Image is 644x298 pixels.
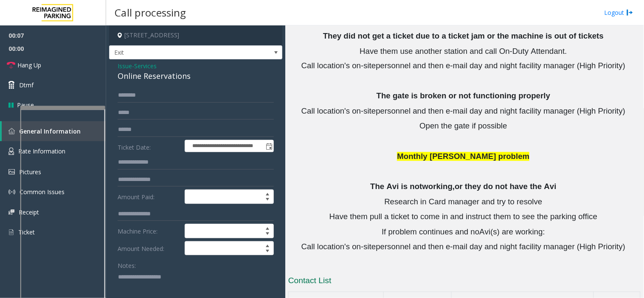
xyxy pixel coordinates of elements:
span: Increase value [262,224,273,231]
label: Amount Needed: [115,241,183,256]
span: Rate Information [18,147,65,155]
span: Call location's on-site [301,242,376,251]
span: e [538,198,542,206]
h4: [STREET_ADDRESS] [109,25,282,45]
img: 'icon' [8,169,15,175]
span: Have them pull a ticket to come in and instruct them to see the parking office [329,212,598,221]
label: Machine Price: [115,224,183,238]
img: 'icon' [8,228,14,236]
span: Call location's on-site [301,61,376,70]
span: Issue [118,61,132,70]
span: Increase value [262,190,273,197]
label: Ticket Date: [115,140,183,153]
label: Notes: [118,258,136,270]
span: The gate is broken or not functioning properly [377,92,550,100]
span: Research in Card manager and try to resolv [384,198,538,206]
a: General Information [2,121,106,141]
span: Pause [17,100,34,109]
span: Dtmf [19,81,34,89]
span: The Avi is not [370,182,422,191]
img: 'icon' [8,148,14,155]
span: Ticket [18,228,35,236]
div: Online Reservations [118,70,274,82]
span: Hang Up [17,61,41,70]
span: Toggle popup [264,140,273,152]
img: logout [627,8,633,17]
span: personnel and then e-mail day and night facility manager (High Priority) [376,107,625,116]
span: Pictures [19,168,41,176]
span: If problem continues and no [382,228,479,237]
span: They did not get a ticket due to a ticket jam or the machine is out of tickets [323,31,604,40]
span: (s) are working: [490,228,545,237]
span: Exit [110,46,247,59]
span: working, [422,182,455,191]
span: Decrease value [262,231,273,238]
img: 'icon' [8,128,15,134]
span: Receipt [19,208,39,216]
span: personnel and then e-mail day and night facility manager (High Priority) [376,242,625,251]
span: Avi [479,228,490,237]
span: Monthly [PERSON_NAME] problem [397,152,529,161]
span: Call location's on-site [301,107,376,116]
img: 'icon' [8,189,15,195]
span: General Information [19,127,81,135]
span: - [132,62,157,70]
span: Common Issues [20,188,65,196]
span: personnel and then e-mail day and night facility manager (High Priority) [376,61,625,70]
span: Decrease value [262,197,273,203]
label: Amount Paid: [115,189,183,204]
span: Services [134,61,157,70]
img: 'icon' [8,209,14,215]
a: Logout [605,8,633,17]
h3: Contact List [288,275,641,289]
span: Open the gate if possible [419,122,507,131]
span: Increase value [262,242,273,248]
span: Decrease value [262,248,273,255]
span: Have them use another station and call On-Duty Attendant. [360,47,567,56]
h3: Call processing [110,2,190,23]
span: or they do not have the Avi [455,182,556,191]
